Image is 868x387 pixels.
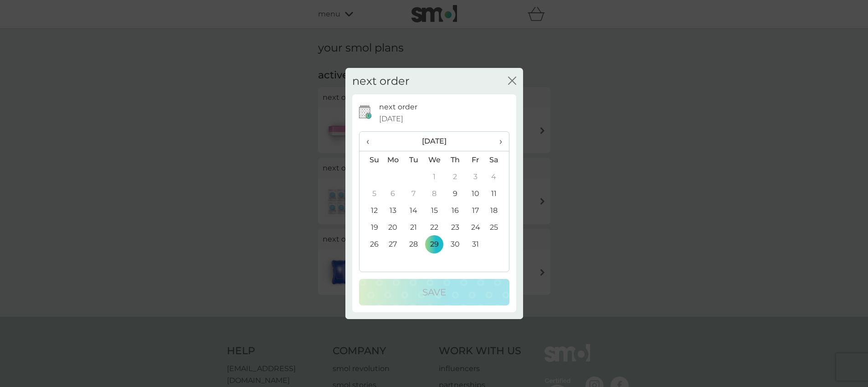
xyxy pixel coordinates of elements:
td: 23 [445,219,465,236]
th: Fr [465,151,486,169]
th: Th [445,151,465,169]
td: 6 [383,185,404,202]
td: 17 [465,202,486,219]
th: We [424,151,445,169]
td: 20 [383,219,404,236]
span: › [493,132,502,151]
p: next order [379,101,417,113]
td: 12 [360,202,383,219]
td: 11 [486,185,508,202]
td: 30 [445,236,465,253]
td: 8 [424,185,445,202]
th: Tu [403,151,424,169]
td: 24 [465,219,486,236]
th: Su [360,151,383,169]
button: Save [359,279,509,305]
span: [DATE] [379,113,403,125]
td: 10 [465,185,486,202]
td: 15 [424,202,445,219]
td: 27 [383,236,404,253]
td: 28 [403,236,424,253]
td: 7 [403,185,424,202]
p: Save [422,285,446,299]
th: Mo [383,151,404,169]
td: 1 [424,168,445,185]
span: ‹ [366,132,376,151]
td: 16 [445,202,465,219]
td: 2 [445,168,465,185]
td: 19 [360,219,383,236]
td: 22 [424,219,445,236]
th: [DATE] [383,132,486,151]
td: 13 [383,202,404,219]
td: 29 [424,236,445,253]
td: 4 [486,168,508,185]
h2: next order [352,75,410,88]
td: 9 [445,185,465,202]
td: 25 [486,219,508,236]
th: Sa [486,151,508,169]
td: 18 [486,202,508,219]
td: 31 [465,236,486,253]
td: 21 [403,219,424,236]
td: 26 [360,236,383,253]
td: 3 [465,168,486,185]
button: close [508,77,516,86]
td: 14 [403,202,424,219]
td: 5 [360,185,383,202]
